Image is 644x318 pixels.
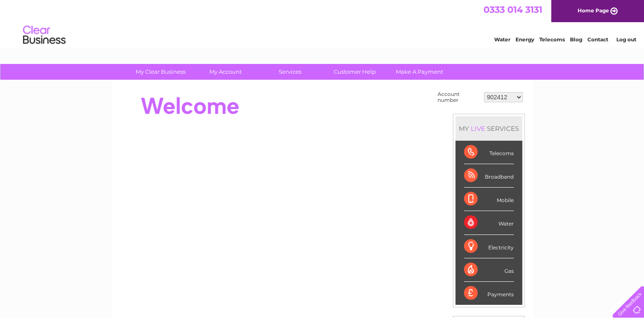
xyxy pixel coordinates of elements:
[464,141,514,164] div: Telecoms
[464,188,514,211] div: Mobile
[539,36,565,43] a: Telecoms
[121,5,524,41] div: Clear Business is a trading name of Verastar Limited (registered in [GEOGRAPHIC_DATA] No. 3667643...
[455,116,522,141] div: MY SERVICES
[587,36,608,43] a: Contact
[469,124,487,133] div: LIVE
[570,36,582,43] a: Blog
[515,36,534,43] a: Energy
[255,64,325,80] a: Services
[484,4,542,15] a: 0333 014 3131
[23,22,66,48] img: logo.png
[464,282,514,305] div: Payments
[435,89,482,105] td: Account number
[464,164,514,188] div: Broadband
[126,64,196,80] a: My Clear Business
[320,64,390,80] a: Customer Help
[494,36,510,43] a: Water
[464,211,514,234] div: Water
[464,235,514,258] div: Electricity
[190,64,260,80] a: My Account
[464,258,514,282] div: Gas
[616,36,636,43] a: Log out
[384,64,455,80] a: Make A Payment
